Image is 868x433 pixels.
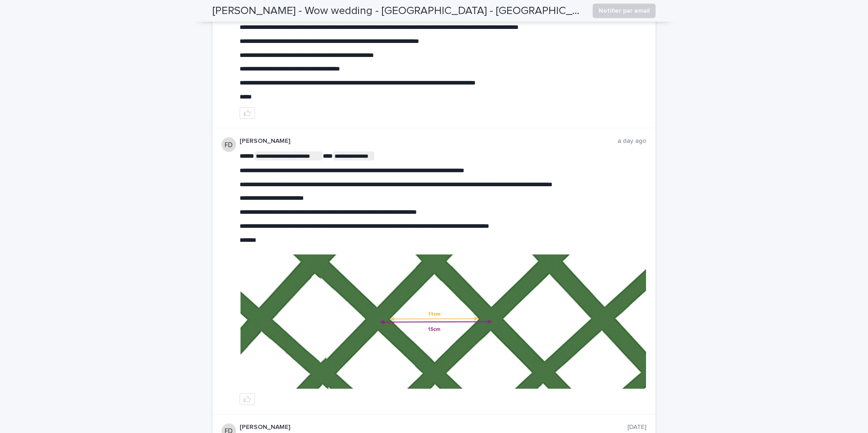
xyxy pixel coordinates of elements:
[593,4,656,18] button: Notifier par email
[599,6,650,15] span: Notifier par email
[240,137,618,145] p: [PERSON_NAME]
[627,424,646,431] p: [DATE]
[212,5,585,18] h2: [PERSON_NAME] - Wow wedding - [GEOGRAPHIC_DATA] - [GEOGRAPHIC_DATA]
[618,137,646,145] p: a day ago
[240,107,255,119] button: like this post
[240,424,627,431] p: [PERSON_NAME]
[240,393,255,405] button: like this post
